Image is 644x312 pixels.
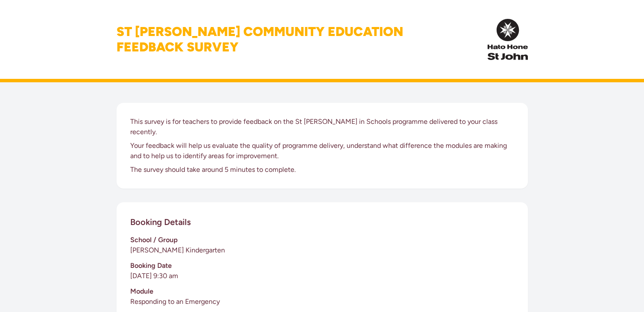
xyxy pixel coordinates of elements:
h2: Booking Details [130,216,191,228]
p: [PERSON_NAME] Kindergarten [130,245,514,255]
p: The survey should take around 5 minutes to complete. [130,165,514,175]
h3: Module [130,286,514,297]
p: This survey is for teachers to provide feedback on the St [PERSON_NAME] in Schools programme deli... [130,117,514,137]
p: [DATE] 9:30 am [130,271,514,281]
h3: Booking Date [130,261,514,271]
p: Responding to an Emergency [130,297,514,307]
h1: St [PERSON_NAME] Community Education Feedback Survey [117,24,403,55]
p: Your feedback will help us evaluate the quality of programme delivery, understand what difference... [130,141,514,161]
img: InPulse [488,19,527,60]
h3: School / Group [130,235,514,245]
